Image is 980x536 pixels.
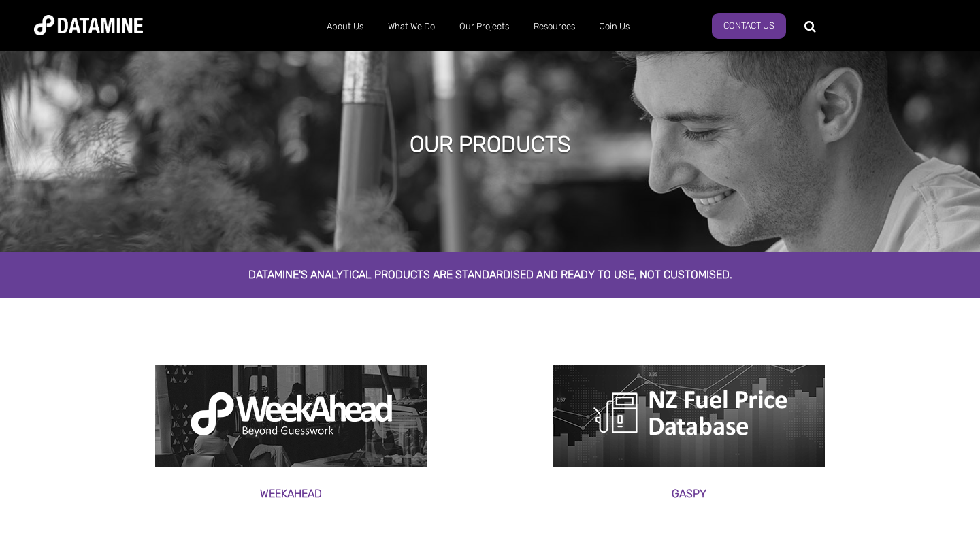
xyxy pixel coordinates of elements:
h2: Datamine's analytical products are standardised and ready to use, not customised. [102,269,878,281]
img: NZ fuel price logo of petrol pump, Gaspy product page1 [553,365,825,467]
a: Contact Us [712,13,786,39]
a: About Us [314,9,376,44]
h3: Weekahead [116,484,466,503]
h3: Gaspy [514,484,864,503]
a: Resources [521,9,587,44]
a: Our Projects [447,9,521,44]
img: Datamine [34,15,143,35]
span: Product page [102,301,169,314]
a: What We Do [376,9,447,44]
a: Join Us [587,9,642,44]
img: weekahead product page2 [155,365,427,467]
h1: our products [410,129,571,159]
span: our platform [116,516,178,529]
